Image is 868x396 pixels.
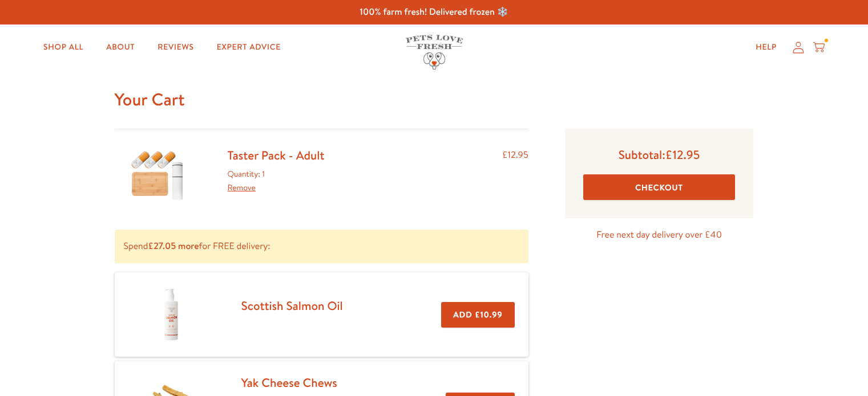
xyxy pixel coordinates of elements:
[746,36,786,59] a: Help
[228,147,325,164] a: Taster Pack - Adult
[583,174,736,200] button: Checkout
[148,36,203,59] a: Reviews
[583,147,736,162] p: Subtotal:
[129,148,186,202] img: Taster Pack - Adult
[208,36,290,59] a: Expert Advice
[241,374,337,391] a: Yak Cheese Chews
[228,168,325,195] div: Quantity: 1
[148,240,199,252] b: £27.05 more
[115,230,528,263] p: Spend for FREE delivery:
[34,36,92,59] a: Shop All
[228,182,256,193] a: Remove
[665,146,700,163] span: £12.95
[241,297,343,314] a: Scottish Salmon Oil
[97,36,144,59] a: About
[565,227,754,243] p: Free next day delivery over £40
[502,148,528,202] div: £12.95
[406,35,463,70] img: Pets Love Fresh
[115,88,754,111] h1: Your Cart
[143,286,200,343] img: Scottish Salmon Oil
[441,302,514,328] button: Add £10.99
